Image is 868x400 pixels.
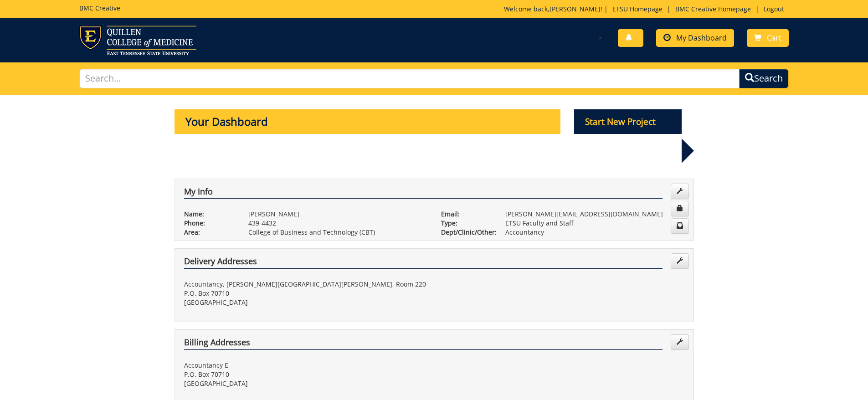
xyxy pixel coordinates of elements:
[574,109,682,134] p: Start New Project
[184,187,663,199] h4: My Info
[175,109,561,134] p: Your Dashboard
[505,219,684,228] p: ETSU Faculty and Staff
[184,289,427,298] p: P.O. Box 70710
[671,218,689,234] a: Change Communication Preferences
[671,5,755,13] a: BMC Creative Homepage
[184,370,427,379] p: P.O. Box 70710
[676,33,727,43] span: My Dashboard
[184,338,663,350] h4: Billing Addresses
[441,210,492,219] p: Email:
[747,29,789,47] a: Cart
[184,298,427,307] p: [GEOGRAPHIC_DATA]
[739,69,789,88] button: Search
[79,69,740,88] input: Search...
[79,5,120,11] h5: BMC Creative
[505,228,684,237] p: Accountancy
[671,334,689,350] a: Edit Addresses
[671,201,689,216] a: Change Password
[504,5,789,14] p: Welcome back, ! | | |
[505,210,684,219] p: [PERSON_NAME][EMAIL_ADDRESS][DOMAIN_NAME]
[184,219,235,228] p: Phone:
[184,379,427,388] p: [GEOGRAPHIC_DATA]
[79,26,196,55] img: ETSU logo
[656,29,734,47] a: My Dashboard
[441,219,492,228] p: Type:
[574,118,682,127] a: Start New Project
[671,253,689,269] a: Edit Addresses
[671,184,689,199] a: Edit Info
[608,5,667,13] a: ETSU Homepage
[759,5,789,13] a: Logout
[767,33,781,43] span: Cart
[248,219,427,228] p: 439-4432
[184,228,235,237] p: Area:
[550,5,601,13] a: [PERSON_NAME]
[184,361,427,370] p: Accountancy E
[184,280,427,289] p: Accountancy, [PERSON_NAME][GEOGRAPHIC_DATA][PERSON_NAME], Room 220
[248,228,427,237] p: College of Business and Technology (CBT)
[441,228,492,237] p: Dept/Clinic/Other:
[184,257,663,269] h4: Delivery Addresses
[248,210,427,219] p: [PERSON_NAME]
[184,210,235,219] p: Name:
